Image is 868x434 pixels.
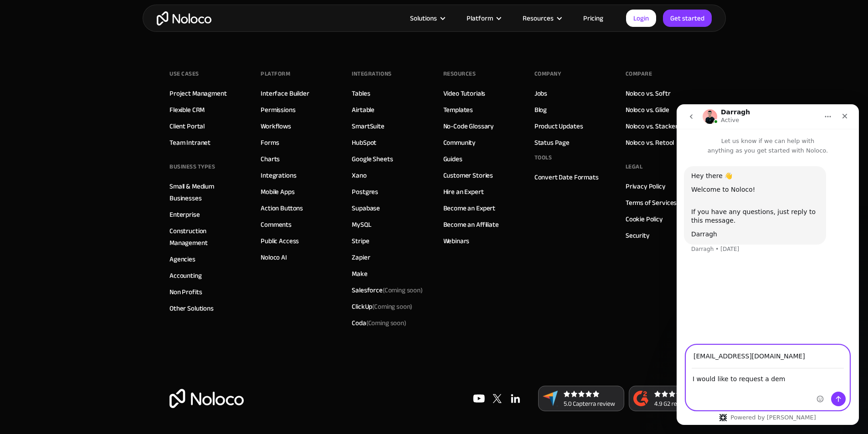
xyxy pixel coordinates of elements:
[261,104,295,116] a: Permissions
[383,284,423,296] span: (Coming soon)
[626,87,671,99] a: Noloco vs. Softr
[663,10,712,27] a: Get started
[626,230,650,241] a: Security
[352,169,366,181] a: Xano
[352,87,370,99] a: Tables
[169,302,214,314] a: Other Solutions
[157,11,211,26] a: home
[352,153,393,165] a: Google Sheets
[626,104,669,116] a: Noloco vs. Glide
[626,10,656,27] a: Login
[534,171,599,183] a: Convert Date Formats
[169,104,205,116] a: Flexible CRM
[443,186,484,198] a: Hire an Expert
[261,137,279,148] a: Forms
[352,186,378,198] a: Postgres
[261,153,280,165] a: Charts
[534,120,583,132] a: Product Updates
[169,270,202,281] a: Accounting
[534,151,552,164] div: Tools
[352,104,375,116] a: Airtable
[511,12,572,24] div: Resources
[443,153,462,165] a: Guides
[626,160,643,174] div: Legal
[352,137,376,148] a: HubSpot
[443,235,470,247] a: Webinars
[443,202,496,214] a: Become an Expert
[534,87,547,99] a: Jobs
[169,67,199,81] div: Use Cases
[352,235,369,247] a: Stripe
[352,120,385,132] a: SmartSuite
[626,137,674,148] a: Noloco vs. Retool
[443,169,493,181] a: Customer Stories
[169,120,205,132] a: Client Portal
[626,213,663,225] a: Cookie Policy
[443,137,476,148] a: Community
[261,235,299,247] a: Public Access
[169,87,226,99] a: Project Managment
[410,12,437,24] div: Solutions
[677,104,859,425] iframe: Intercom live chat
[169,160,215,174] div: BUSINESS TYPES
[352,268,367,280] a: Make
[352,219,371,230] a: MySQL
[372,300,412,313] span: (Coming soon)
[169,180,242,204] a: Small & Medium Businesses
[366,317,406,329] span: (Coming soon)
[572,12,615,24] a: Pricing
[467,12,493,24] div: Platform
[169,209,200,220] a: Enterprise
[352,251,370,263] a: Zapier
[455,12,511,24] div: Platform
[534,137,570,148] a: Status Page
[352,202,380,214] a: Supabase
[352,301,412,312] div: ClickUp
[626,67,652,81] div: Compare
[626,120,678,132] a: Noloco vs. Stacker
[626,180,666,192] a: Privacy Policy
[261,169,296,181] a: Integrations
[443,67,476,81] div: Resources
[261,186,294,198] a: Mobile Apps
[261,120,291,132] a: Workflows
[534,104,547,116] a: Blog
[169,225,242,249] a: Construction Management
[523,12,554,24] div: Resources
[261,219,292,230] a: Comments
[443,104,473,116] a: Templates
[534,67,561,81] div: Company
[261,202,303,214] a: Action Buttons
[169,253,195,265] a: Agencies
[399,12,455,24] div: Solutions
[261,87,309,99] a: Interface Builder
[443,219,499,230] a: Become an Affiliate
[443,120,494,132] a: No-Code Glossary
[352,284,423,296] div: Salesforce
[443,87,486,99] a: Video Tutorials
[261,251,287,263] a: Noloco AI
[261,67,290,81] div: Platform
[352,317,406,329] div: Coda
[169,286,202,298] a: Non Profits
[352,67,391,81] div: INTEGRATIONS
[169,137,211,148] a: Team Intranet
[626,197,677,209] a: Terms of Services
